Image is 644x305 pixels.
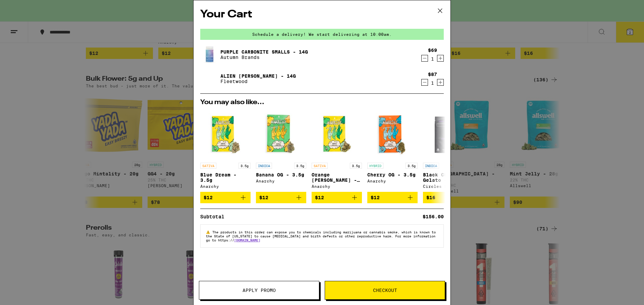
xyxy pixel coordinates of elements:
div: $69 [428,48,437,53]
p: INDICA [423,163,439,169]
img: Purple Carbonite Smalls - 14g [200,45,219,64]
button: Decrement [421,79,428,86]
img: Anarchy - Blue Dream - 3.5g [200,109,251,159]
a: Alien [PERSON_NAME] - 14g [220,73,296,79]
h2: You may also like... [200,99,444,106]
button: Add to bag [312,192,362,203]
div: Circles Base Camp [423,184,473,188]
span: Apply Promo [243,288,276,293]
span: $16 [426,195,435,200]
p: Orange [PERSON_NAME] - 3.5g [312,172,362,183]
span: $12 [315,195,324,200]
img: Anarchy - Banana OG - 3.5g [256,109,306,159]
p: SATIVA [312,163,328,169]
p: SATIVA [200,163,216,169]
img: Anarchy - Cherry OG - 3.5g [367,109,418,159]
button: Increment [437,79,444,86]
span: The products in this order can expose you to chemicals including marijuana or cannabis smoke, whi... [206,230,436,242]
button: Checkout [325,281,445,300]
p: Fleetwood [220,79,296,84]
button: Add to bag [200,192,251,203]
span: Checkout [373,288,397,293]
a: Open page for Black Cherry Gelato - 3.5g from Circles Base Camp [423,109,473,192]
p: Blue Dream - 3.5g [200,172,251,183]
h2: Your Cart [200,7,444,22]
button: Increment [437,55,444,62]
p: Black Cherry Gelato - 3.5g [423,172,473,183]
div: $87 [428,72,437,77]
p: 3.5g [406,163,418,169]
p: 3.5g [294,163,306,169]
div: 1 [428,80,437,86]
div: Anarchy [200,184,251,188]
a: Purple Carbonite Smalls - 14g [220,49,308,55]
p: Autumn Brands [220,55,308,60]
a: Open page for Blue Dream - 3.5g from Anarchy [200,109,251,192]
div: Anarchy [312,184,362,188]
p: 3.5g [238,163,251,169]
img: Circles Base Camp - Black Cherry Gelato - 3.5g [423,109,473,159]
div: $156.00 [423,214,444,219]
p: 3.5g [350,163,362,169]
span: $12 [204,195,213,200]
span: $12 [371,195,380,200]
button: Add to bag [256,192,306,203]
div: Anarchy [367,179,418,183]
img: Alien OG Smalls - 14g [200,69,219,88]
a: Open page for Orange Runtz - 3.5g from Anarchy [312,109,362,192]
div: 1 [428,56,437,62]
a: [DOMAIN_NAME] [234,238,260,242]
a: Open page for Cherry OG - 3.5g from Anarchy [367,109,418,192]
button: Apply Promo [199,281,319,300]
img: Anarchy - Orange Runtz - 3.5g [312,109,362,159]
button: Decrement [421,55,428,62]
span: ⚠️ [206,230,212,234]
span: Hi. Need any help? [4,5,48,10]
a: Open page for Banana OG - 3.5g from Anarchy [256,109,306,192]
div: Anarchy [256,179,306,183]
div: Subtotal [200,214,229,219]
p: Cherry OG - 3.5g [367,172,418,177]
p: HYBRID [367,163,383,169]
p: INDICA [256,163,272,169]
div: Schedule a delivery! We start delivering at 10:00am. [200,29,444,40]
button: Add to bag [423,192,473,203]
button: Add to bag [367,192,418,203]
p: Banana OG - 3.5g [256,172,306,177]
span: $12 [259,195,268,200]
